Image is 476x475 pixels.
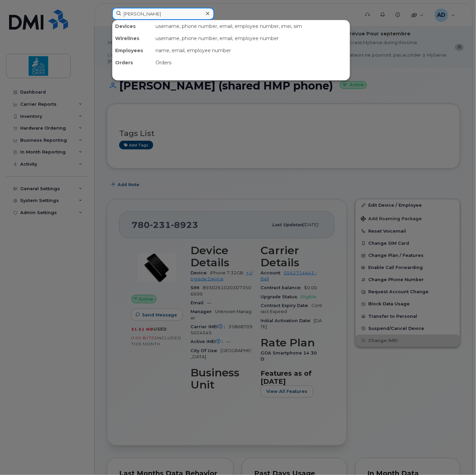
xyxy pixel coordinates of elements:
div: Devices [112,20,153,32]
div: name, email, employee number [153,44,350,57]
div: Orders [112,57,153,69]
div: Wirelines [112,32,153,44]
div: username, phone number, email, employee number, imei, sim [153,20,350,32]
div: Employees [112,44,153,57]
div: username, phone number, email, employee number [153,32,350,44]
div: Orders [153,57,350,69]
